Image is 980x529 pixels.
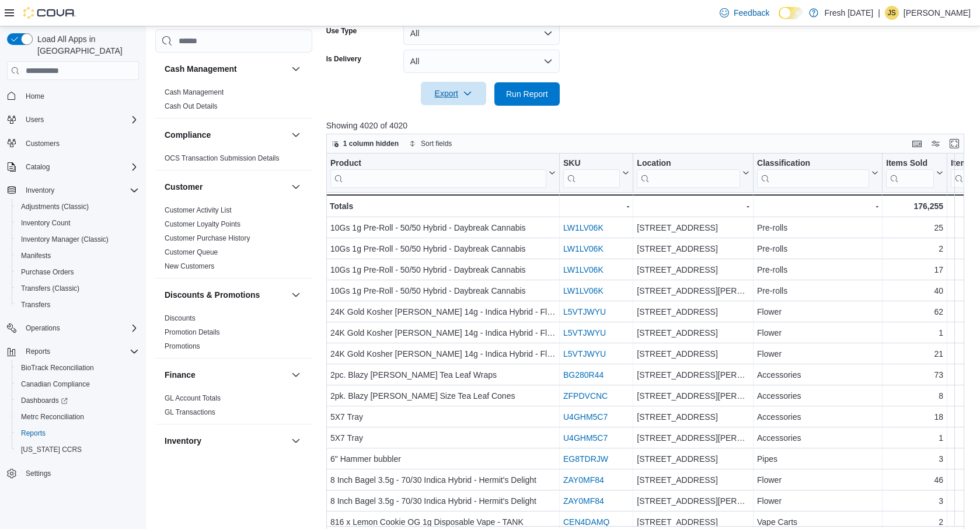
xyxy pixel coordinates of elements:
[885,6,899,20] div: Jessica Squires
[326,54,361,64] label: Is Delivery
[16,377,139,391] span: Canadian Compliance
[289,368,303,382] button: Finance
[165,314,196,323] span: Discounts
[506,88,548,100] span: Run Report
[757,284,878,298] div: Pre-rolls
[21,344,139,359] span: Reports
[637,284,749,298] div: [STREET_ADDRESS][PERSON_NAME]
[886,431,943,445] div: 1
[404,137,456,151] button: Sort fields
[886,326,943,340] div: 1
[563,158,620,188] div: SKU URL
[929,137,943,151] button: Display options
[26,347,50,356] span: Reports
[21,113,139,127] span: Users
[21,251,51,260] span: Manifests
[26,186,54,195] span: Inventory
[12,376,144,392] button: Canadian Compliance
[21,137,64,151] a: Customers
[12,360,144,376] button: BioTrack Reconciliation
[757,221,878,235] div: Pre-rolls
[734,7,769,19] span: Feedback
[757,494,878,508] div: Flower
[165,181,287,193] button: Customer
[289,180,303,194] button: Customer
[165,369,287,381] button: Finance
[326,120,971,131] p: Showing 4020 of 4020
[494,82,560,106] button: Run Report
[16,426,50,440] a: Reports
[327,137,403,151] button: 1 column hidden
[165,102,218,111] span: Cash Out Details
[886,473,943,487] div: 46
[330,368,556,382] div: 2pc. Blazy [PERSON_NAME] Tea Leaf Wraps
[563,199,629,213] div: -
[326,26,357,36] label: Use Type
[21,160,139,174] span: Catalog
[21,218,71,228] span: Inventory Count
[21,412,84,422] span: Metrc Reconciliation
[165,289,260,301] h3: Discounts & Promotions
[16,298,55,312] a: Transfers
[563,475,604,485] a: ZAY0MF84
[165,394,221,402] a: GL Account Totals
[165,63,237,75] h3: Cash Management
[155,85,312,118] div: Cash Management
[563,454,608,464] a: EG8TDRJW
[2,112,144,128] button: Users
[757,158,869,169] div: Classification
[26,162,50,172] span: Catalog
[330,326,556,340] div: 24K Gold Kosher [PERSON_NAME] 14g - Indica Hybrid - Flora Farms
[165,262,214,271] span: New Customers
[12,215,144,231] button: Inventory Count
[165,181,203,193] h3: Customer
[330,389,556,403] div: 2pk. Blazy [PERSON_NAME] Size Tea Leaf Cones
[886,368,943,382] div: 73
[165,63,287,75] button: Cash Management
[910,137,924,151] button: Keyboard shortcuts
[165,220,240,228] a: Customer Loyalty Points
[2,135,144,152] button: Customers
[886,347,943,361] div: 21
[165,369,196,381] h3: Finance
[21,160,54,174] button: Catalog
[16,232,139,246] span: Inventory Manager (Classic)
[165,342,200,350] a: Promotions
[23,7,76,19] img: Cova
[21,267,74,277] span: Purchase Orders
[21,89,49,103] a: Home
[886,199,943,213] div: 176,255
[12,231,144,248] button: Inventory Manager (Classic)
[21,344,55,359] button: Reports
[7,82,139,512] nav: Complex example
[165,102,218,110] a: Cash Out Details
[757,431,878,445] div: Accessories
[165,342,200,351] span: Promotions
[16,394,72,408] a: Dashboards
[21,88,139,103] span: Home
[16,249,55,263] a: Manifests
[16,443,139,457] span: Washington CCRS
[886,515,943,529] div: 2
[886,221,943,235] div: 25
[21,300,50,309] span: Transfers
[16,232,113,246] a: Inventory Manager (Classic)
[779,19,779,20] span: Dark Mode
[757,158,878,188] button: Classification
[2,465,144,482] button: Settings
[165,206,232,214] a: Customer Activity List
[330,494,556,508] div: 8 Inch Bagel 3.5g - 70/30 Indica Hybrid - Hermit's Delight
[16,249,139,263] span: Manifests
[637,263,749,277] div: [STREET_ADDRESS]
[16,361,139,375] span: BioTrack Reconciliation
[12,199,144,215] button: Adjustments (Classic)
[330,452,556,466] div: 6" Hammer bubbler
[637,158,740,188] div: Location
[21,284,79,293] span: Transfers (Classic)
[757,242,878,256] div: Pre-rolls
[563,265,604,274] a: LW1LV06K
[165,88,224,96] a: Cash Management
[165,289,287,301] button: Discounts & Promotions
[637,221,749,235] div: [STREET_ADDRESS]
[637,347,749,361] div: [STREET_ADDRESS]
